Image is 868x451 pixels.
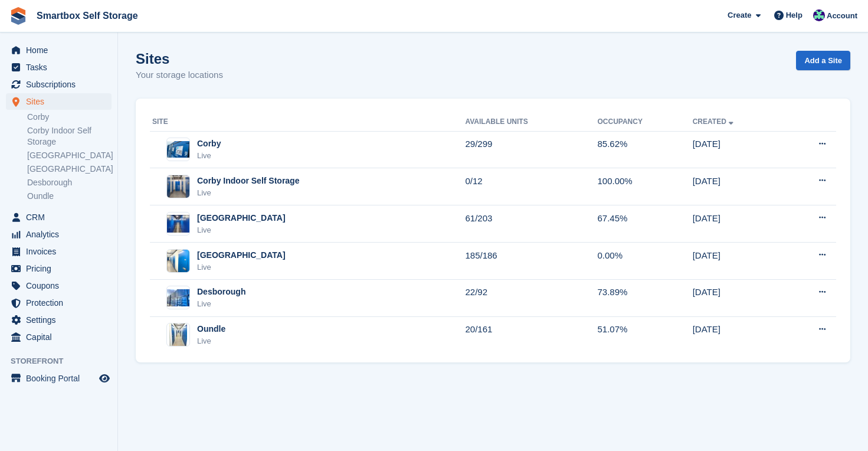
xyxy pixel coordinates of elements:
[827,10,857,22] span: Account
[197,175,299,187] div: Corby Indoor Self Storage
[6,76,112,93] a: menu
[26,260,97,277] span: Pricing
[26,93,97,110] span: Sites
[465,113,597,132] th: Available Units
[27,125,112,148] a: Corby Indoor Self Storage
[465,205,597,243] td: 61/203
[813,9,825,21] img: Roger Canham
[597,279,692,316] td: 73.89%
[9,7,27,25] img: stora-icon-8386f47178a22dfd0bd8f6a31ec36ba5ce8667c1dd55bd0f319d3a0aa187defe.svg
[465,279,597,316] td: 22/92
[597,205,692,243] td: 67.45%
[728,9,751,21] span: Create
[27,191,112,202] a: Oundle
[150,113,465,132] th: Site
[197,138,221,150] div: Corby
[26,370,97,387] span: Booking Portal
[6,312,112,328] a: menu
[26,42,97,58] span: Home
[6,226,112,243] a: menu
[6,42,112,58] a: menu
[27,177,112,188] a: Desborough
[6,260,112,277] a: menu
[197,262,286,273] div: Live
[6,277,112,294] a: menu
[597,316,692,353] td: 51.07%
[26,243,97,260] span: Invoices
[26,312,97,328] span: Settings
[465,168,597,205] td: 0/12
[693,131,784,168] td: [DATE]
[167,141,189,158] img: Image of Corby site
[97,371,112,385] a: Preview store
[167,250,189,272] img: Image of Leicester site
[169,323,187,347] img: Image of Oundle site
[693,243,784,280] td: [DATE]
[693,316,784,353] td: [DATE]
[197,335,225,347] div: Live
[197,286,245,298] div: Desborough
[465,243,597,280] td: 185/186
[11,355,117,367] span: Storefront
[6,329,112,345] a: menu
[26,76,97,93] span: Subscriptions
[167,215,189,232] img: Image of Stamford site
[167,175,189,198] img: Image of Corby Indoor Self Storage site
[27,164,112,175] a: [GEOGRAPHIC_DATA]
[597,113,692,132] th: Occupancy
[26,226,97,243] span: Analytics
[786,9,803,21] span: Help
[693,205,784,243] td: [DATE]
[465,131,597,168] td: 29/299
[27,112,112,123] a: Corby
[167,289,189,306] img: Image of Desborough site
[6,370,112,387] a: menu
[197,212,286,224] div: [GEOGRAPHIC_DATA]
[197,298,245,310] div: Live
[197,224,286,236] div: Live
[197,323,225,335] div: Oundle
[197,187,299,199] div: Live
[26,329,97,345] span: Capital
[6,93,112,110] a: menu
[26,209,97,225] span: CRM
[6,295,112,311] a: menu
[693,168,784,205] td: [DATE]
[197,150,221,162] div: Live
[27,150,112,161] a: [GEOGRAPHIC_DATA]
[6,243,112,260] a: menu
[796,51,850,70] a: Add a Site
[136,51,223,67] h1: Sites
[26,59,97,76] span: Tasks
[197,249,286,262] div: [GEOGRAPHIC_DATA]
[136,68,223,82] p: Your storage locations
[26,295,97,311] span: Protection
[6,59,112,76] a: menu
[32,6,143,25] a: Smartbox Self Storage
[693,279,784,316] td: [DATE]
[597,168,692,205] td: 100.00%
[6,209,112,225] a: menu
[465,316,597,353] td: 20/161
[693,117,736,126] a: Created
[597,243,692,280] td: 0.00%
[26,277,97,294] span: Coupons
[597,131,692,168] td: 85.62%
